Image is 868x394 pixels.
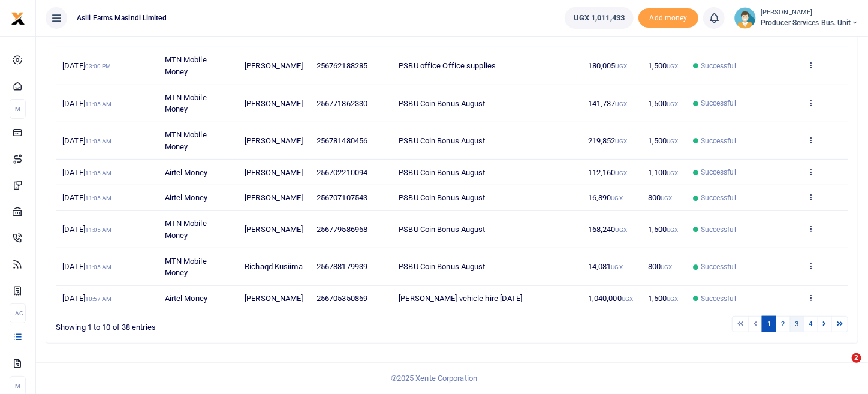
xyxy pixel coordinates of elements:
[11,13,25,22] a: logo-small logo-large logo-large
[245,99,303,108] span: [PERSON_NAME]
[165,294,207,303] span: Airtel Money
[588,294,633,303] span: 1,040,000
[85,101,112,107] small: 11:05 AM
[399,168,485,177] span: PSBU Coin Bonus August
[165,93,207,114] span: MTN Mobile Money
[734,7,756,29] img: profile-user
[85,195,112,201] small: 11:05 AM
[588,225,627,234] span: 168,240
[245,225,303,234] span: [PERSON_NAME]
[317,294,367,303] span: 256705350869
[399,61,496,70] span: PSBU office Office supplies
[399,225,485,234] span: PSBU Coin Bonus August
[827,353,856,382] iframe: Intercom live chat
[667,296,678,302] small: UGX
[399,136,485,145] span: PSBU Coin Bonus August
[588,193,623,202] span: 16,890
[701,224,736,235] span: Successful
[165,219,207,240] span: MTN Mobile Money
[85,170,112,176] small: 11:05 AM
[56,315,381,333] div: Showing 1 to 10 of 38 entries
[611,264,623,270] small: UGX
[638,8,698,28] li: Toup your wallet
[616,63,627,70] small: UGX
[616,170,627,176] small: UGX
[165,257,207,278] span: MTN Mobile Money
[588,61,627,70] span: 180,005
[588,136,627,145] span: 219,852
[648,99,679,108] span: 1,500
[648,294,679,303] span: 1,500
[616,138,627,145] small: UGX
[667,170,678,176] small: UGX
[399,294,522,303] span: [PERSON_NAME] vehicle hire [DATE]
[611,195,623,201] small: UGX
[667,101,678,107] small: UGX
[761,8,858,18] small: [PERSON_NAME]
[588,99,627,108] span: 141,737
[701,136,736,146] span: Successful
[245,61,303,70] span: [PERSON_NAME]
[317,168,367,177] span: 256702210094
[11,11,25,26] img: logo-small
[648,193,673,202] span: 800
[62,61,111,70] span: [DATE]
[776,316,790,332] a: 2
[701,167,736,178] span: Successful
[165,168,207,177] span: Airtel Money
[648,262,673,271] span: 800
[667,138,678,145] small: UGX
[701,261,736,272] span: Successful
[85,63,111,70] small: 03:00 PM
[588,168,627,177] span: 112,160
[574,12,625,24] span: UGX 1,011,433
[62,262,111,271] span: [DATE]
[616,101,627,107] small: UGX
[588,262,623,271] span: 14,081
[317,136,367,145] span: 256781480456
[245,262,303,271] span: Richaqd Kusiima
[648,225,679,234] span: 1,500
[62,225,111,234] span: [DATE]
[317,61,367,70] span: 256762188285
[317,99,367,108] span: 256771862330
[648,61,679,70] span: 1,500
[734,7,858,29] a: profile-user [PERSON_NAME] Producer Services Bus. Unit
[72,13,171,23] span: Asili Farms Masindi Limited
[85,138,112,145] small: 11:05 AM
[638,13,698,22] a: Add money
[62,193,111,202] span: [DATE]
[661,264,672,270] small: UGX
[399,99,485,108] span: PSBU Coin Bonus August
[616,227,627,233] small: UGX
[804,316,818,332] a: 4
[701,98,736,109] span: Successful
[62,136,111,145] span: [DATE]
[701,193,736,203] span: Successful
[622,296,633,302] small: UGX
[852,353,861,363] span: 2
[245,193,303,202] span: [PERSON_NAME]
[245,294,303,303] span: [PERSON_NAME]
[62,294,111,303] span: [DATE]
[85,264,112,270] small: 11:05 AM
[661,195,672,201] small: UGX
[317,225,367,234] span: 256779586968
[85,227,112,233] small: 11:05 AM
[165,55,207,76] span: MTN Mobile Money
[165,193,207,202] span: Airtel Money
[761,17,858,28] span: Producer Services Bus. Unit
[560,7,638,29] li: Wallet ballance
[317,262,367,271] span: 256788179939
[62,99,111,108] span: [DATE]
[399,262,485,271] span: PSBU Coin Bonus August
[85,296,112,302] small: 10:57 AM
[399,18,562,39] span: Money to pay airtime at BBS radio station for 30 minutes
[701,293,736,304] span: Successful
[10,303,26,323] li: Ac
[762,316,776,332] a: 1
[790,316,804,332] a: 3
[245,136,303,145] span: [PERSON_NAME]
[317,193,367,202] span: 256707107543
[701,61,736,71] span: Successful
